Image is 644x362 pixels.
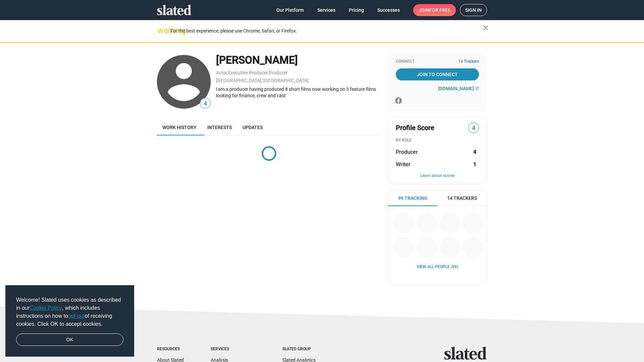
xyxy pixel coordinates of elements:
span: Successes [377,4,400,16]
span: for free [429,4,450,16]
div: Connect [396,59,479,64]
div: Services [211,347,256,352]
a: Producer [269,70,288,75]
a: Join To Connect [396,68,479,80]
a: Work history [157,119,202,135]
mat-icon: close [482,24,490,32]
a: [GEOGRAPHIC_DATA], [GEOGRAPHIC_DATA] [216,78,309,83]
span: Sign in [465,4,482,16]
strong: 1 [473,161,476,168]
span: , [227,71,228,75]
a: View all People (99) [417,264,458,270]
a: Pricing [343,4,369,16]
span: Services [317,4,335,16]
a: Successes [372,4,405,16]
span: Welcome! Slated uses cookies as described in our , which includes instructions on how to of recei... [16,296,123,328]
span: Pricing [349,4,364,16]
a: opt-out [68,313,85,319]
div: BY ROLE [396,138,479,143]
a: Actor [216,70,227,75]
a: Interests [202,119,237,135]
mat-icon: warning [158,26,166,35]
span: 4 [469,124,479,133]
span: 99 Tracking [398,195,428,201]
span: Our Platform [276,4,304,16]
span: Producer [396,148,418,156]
div: [PERSON_NAME] [216,53,381,67]
a: Joinfor free [413,4,456,16]
a: dismiss cookie message [16,334,123,346]
span: Interests [207,125,232,130]
div: For the best experience, please use Chrome, Safari, or Firefox. [170,26,483,36]
mat-icon: open_in_new [475,86,479,90]
span: Join [419,4,450,16]
span: Updates [243,125,263,130]
a: Cookie Policy [30,305,62,311]
span: 14 Trackers [458,59,479,64]
span: , [268,71,269,75]
div: Slated Group [282,347,328,352]
a: Our Platform [271,4,309,16]
span: Work history [162,125,197,130]
a: Updates [237,119,268,135]
a: Sign in [460,4,487,16]
a: Services [312,4,341,16]
strong: 4 [473,148,476,156]
span: Profile Score [396,123,434,132]
a: Executive Producer [228,70,268,75]
div: cookieconsent [5,285,134,357]
div: Resources [157,347,184,352]
span: Join To Connect [397,68,478,80]
span: [DOMAIN_NAME] [438,86,474,91]
span: Writer [396,161,411,168]
span: 4 [200,99,210,108]
span: 14 Trackers [447,195,477,201]
div: i am a producer having produced 8 short films now working on 3 feature films looking for finance,... [216,86,381,99]
a: [DOMAIN_NAME] [438,86,479,91]
button: Learn about scores [396,173,479,179]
